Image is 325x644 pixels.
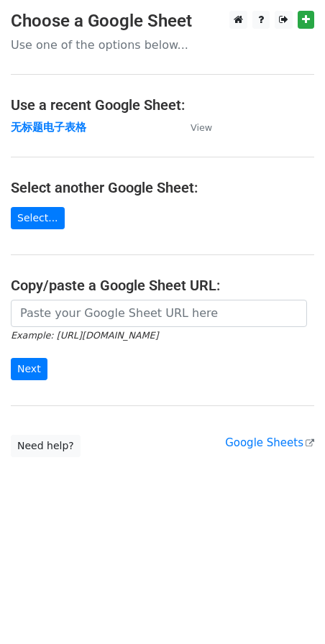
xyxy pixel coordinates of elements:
[253,575,325,644] iframe: Chat Widget
[11,121,86,134] a: 无标题电子表格
[11,435,81,457] a: Need help?
[11,277,314,294] h4: Copy/paste a Google Sheet URL:
[11,11,314,32] h3: Choose a Google Sheet
[11,330,158,341] small: Example: [URL][DOMAIN_NAME]
[225,436,314,449] a: Google Sheets
[191,122,212,133] small: View
[11,300,307,327] input: Paste your Google Sheet URL here
[11,179,314,196] h4: Select another Google Sheet:
[11,37,314,52] p: Use one of the options below...
[11,96,314,114] h4: Use a recent Google Sheet:
[11,358,47,380] input: Next
[11,207,65,229] a: Select...
[176,121,212,134] a: View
